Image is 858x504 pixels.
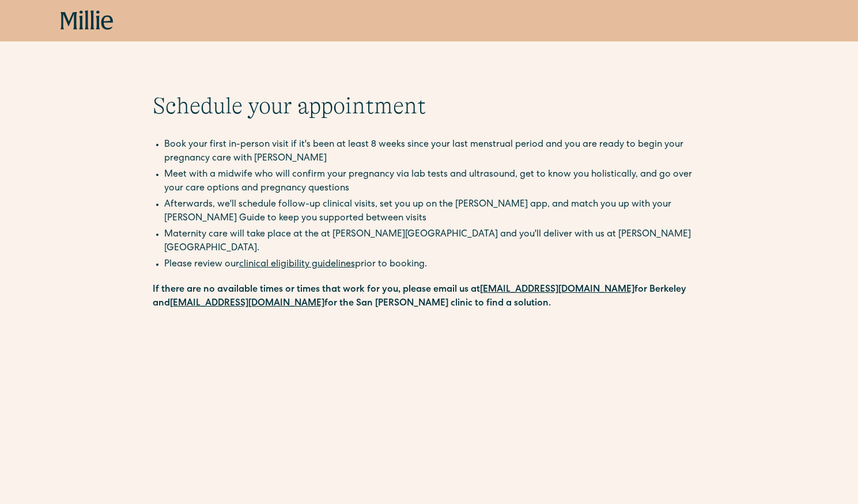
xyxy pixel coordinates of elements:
li: Maternity care will take place at the at [PERSON_NAME][GEOGRAPHIC_DATA] and you'll deliver with u... [164,228,706,255]
li: Meet with a midwife who will confirm your pregnancy via lab tests and ultrasound, get to know you... [164,168,706,196]
strong: If there are no available times or times that work for you, please email us at [153,285,480,295]
a: clinical eligibility guidelines [239,260,355,269]
li: Afterwards, we'll schedule follow-up clinical visits, set you up on the [PERSON_NAME] app, and ma... [164,198,706,226]
li: Book your first in-person visit if it's been at least 8 weeks since your last menstrual period an... [164,138,706,166]
h1: Schedule your appointment [153,92,706,120]
li: Please review our prior to booking. [164,258,706,272]
strong: for the San [PERSON_NAME] clinic to find a solution. [324,299,551,308]
a: [EMAIL_ADDRESS][DOMAIN_NAME] [480,285,634,295]
a: [EMAIL_ADDRESS][DOMAIN_NAME] [170,299,324,308]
